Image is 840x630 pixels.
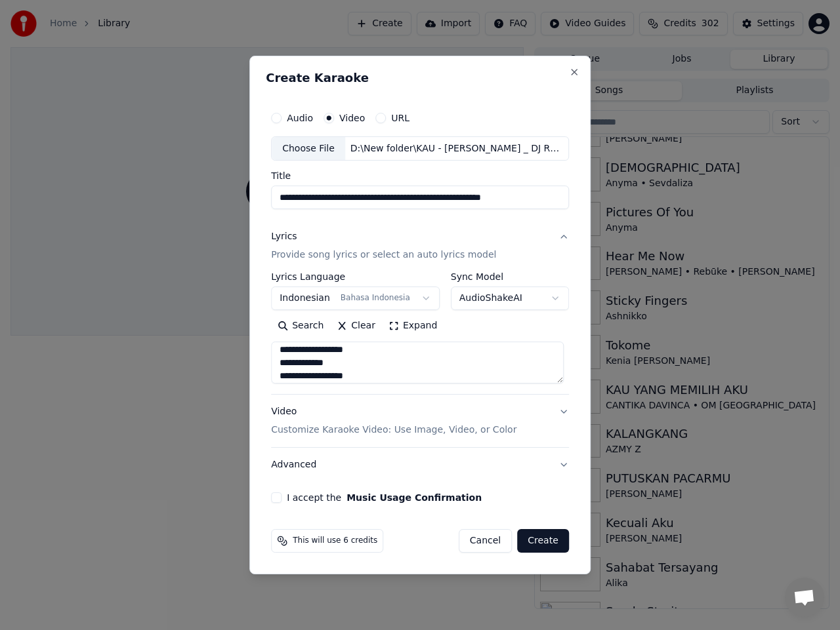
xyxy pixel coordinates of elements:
[271,395,569,448] button: VideoCustomize Karaoke Video: Use Image, Video, or Color
[287,113,313,123] label: Audio
[339,113,365,123] label: Video
[271,273,569,395] div: LyricsProvide song lyrics or select an auto lyrics model
[271,423,516,437] p: Customize Karaoke Video: Use Image, Video, or Color
[293,536,377,546] span: This will use 6 credits
[271,172,569,181] label: Title
[345,142,568,155] div: D:\New folder\KAU - [PERSON_NAME] _ DJ REMIX TERBARU (Official Music Video)\KAU - [PERSON_NAME] _...
[271,273,440,282] label: Lyrics Language
[330,316,382,337] button: Clear
[271,406,516,437] div: Video
[391,113,409,123] label: URL
[271,231,297,244] div: Lyrics
[271,249,496,262] p: Provide song lyrics or select an auto lyrics model
[459,529,512,553] button: Cancel
[271,220,569,273] button: LyricsProvide song lyrics or select an auto lyrics model
[517,529,569,553] button: Create
[266,72,574,84] h2: Create Karaoke
[287,493,482,502] label: I accept the
[272,137,345,161] div: Choose File
[271,448,569,482] button: Advanced
[382,316,444,337] button: Expand
[271,316,330,337] button: Search
[451,273,569,282] label: Sync Model
[346,493,482,502] button: I accept the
